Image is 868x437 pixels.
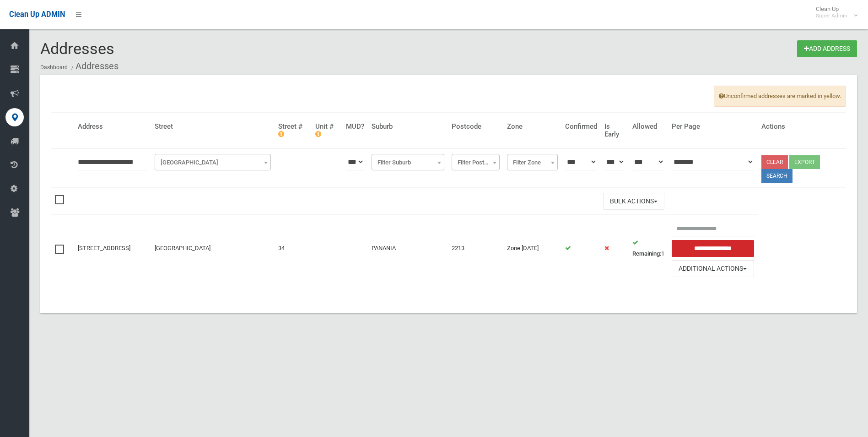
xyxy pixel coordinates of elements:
[278,123,308,138] h4: Street #
[761,123,842,131] h4: Actions
[372,123,444,131] h4: Suburb
[507,154,557,170] span: Filter Zone
[565,123,597,131] h4: Confirmed
[78,123,147,131] h4: Address
[811,5,857,19] span: Clean Up
[368,215,448,282] td: PANANIA
[452,123,500,131] h4: Postcode
[816,12,847,19] small: Super Admin
[603,193,664,210] button: Bulk Actions
[448,215,503,282] td: 2213
[672,260,754,277] button: Additional Actions
[797,40,857,57] a: Add Address
[78,245,130,251] a: [STREET_ADDRESS]
[155,154,270,170] span: Filter Street
[374,156,442,169] span: Filter Suburb
[672,123,754,131] h4: Per Page
[632,250,661,257] strong: Remaining:
[454,156,497,169] span: Filter Postcode
[452,154,500,170] span: Filter Postcode
[155,123,270,131] h4: Street
[275,215,312,282] td: 34
[157,156,268,169] span: Filter Street
[507,123,557,131] h4: Zone
[632,123,664,131] h4: Allowed
[509,156,555,169] span: Filter Zone
[629,215,668,282] td: 1
[761,155,788,169] a: Clear
[40,64,68,71] a: Dashboard
[503,215,561,282] td: Zone [DATE]
[604,123,625,138] h4: Is Early
[40,39,114,58] span: Addresses
[714,86,846,107] span: Unconfirmed addresses are marked in yellow.
[9,10,65,19] span: Clean Up ADMIN
[789,155,820,169] button: Export
[69,58,119,75] li: Addresses
[151,215,274,282] td: [GEOGRAPHIC_DATA]
[761,169,793,183] button: Search
[372,154,444,170] span: Filter Suburb
[346,123,364,131] h4: MUD?
[315,123,339,138] h4: Unit #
